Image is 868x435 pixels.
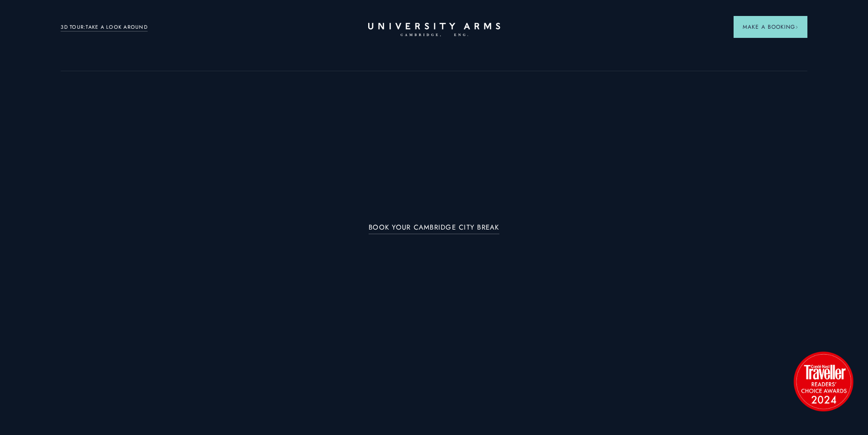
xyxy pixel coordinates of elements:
[734,16,807,38] button: Make a BookingArrow icon
[61,23,148,31] a: 3D TOUR:TAKE A LOOK AROUND
[795,26,798,29] img: Arrow icon
[368,23,500,37] a: Home
[369,224,499,234] a: BOOK YOUR CAMBRIDGE CITY BREAK
[743,23,798,31] span: Make a Booking
[789,347,858,415] img: image-2524eff8f0c5d55edbf694693304c4387916dea5-1501x1501-png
